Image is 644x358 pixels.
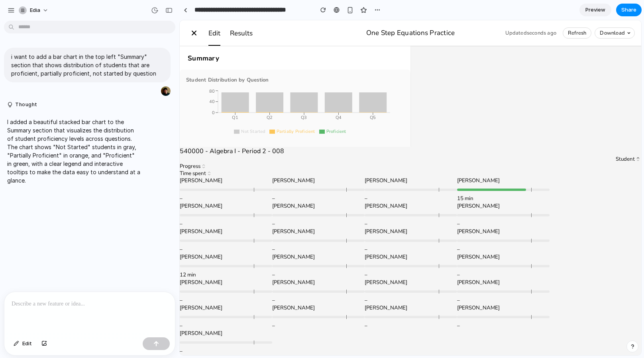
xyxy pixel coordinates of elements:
[277,182,370,207] button: [PERSON_NAME]–
[30,6,40,14] span: Edia
[185,302,220,309] div: –
[87,94,93,100] tspan: Q2
[190,94,196,100] tspan: Q5
[185,251,220,258] div: –
[185,259,277,284] button: [PERSON_NAME]–
[455,136,461,142] img: asc
[415,7,455,18] button: Downloadcaret
[185,233,277,240] div: [PERSON_NAME]
[277,157,370,164] div: [PERSON_NAME]
[185,276,220,284] div: –
[92,284,185,309] button: [PERSON_NAME]–
[277,208,370,233] button: [PERSON_NAME]–
[92,276,128,284] div: –
[26,150,33,156] img: sort
[61,108,85,114] span: Not Started
[185,284,277,291] div: [PERSON_NAME]
[54,109,60,114] svg: Not Started legend icon
[22,340,32,348] span: Edit
[277,259,370,266] div: [PERSON_NAME]
[185,182,277,189] div: [PERSON_NAME]
[90,109,95,114] svg: Partially Proficient legend icon
[16,4,53,17] button: Edia
[156,94,162,100] tspan: Q4
[185,284,277,309] button: [PERSON_NAME]–
[579,4,611,16] a: Preview
[92,182,185,207] button: [PERSON_NAME]–
[147,108,167,114] span: Proficient
[347,9,377,16] span: seconds ago
[187,8,275,18] div: One Step Equations Practice
[277,175,312,182] div: 15 min
[92,200,128,207] div: –
[7,118,140,185] p: I added a beautiful stacked bar chart to the Summary section that visualizes the distribution of ...
[277,284,370,291] div: [PERSON_NAME]
[92,259,185,266] div: [PERSON_NAME]
[185,233,277,258] button: [PERSON_NAME]–
[6,56,224,64] div: Student Distribution by Question
[185,157,277,182] button: [PERSON_NAME]–
[92,233,185,258] button: [PERSON_NAME]–
[92,208,185,233] button: [PERSON_NAME]–
[436,135,461,142] button: Studentasc
[92,208,185,215] div: [PERSON_NAME]
[277,226,312,233] div: –
[277,157,370,182] button: [PERSON_NAME]15 min
[92,226,128,233] div: –
[32,89,35,95] tspan: 0
[185,259,277,266] div: [PERSON_NAME]
[436,135,455,142] div: Student
[585,6,605,14] span: Preview
[415,7,455,18] div: Download
[326,9,377,17] button: Updatedseconds ago
[326,9,347,16] span: Updated
[383,7,412,18] button: Refresh
[185,182,277,207] button: [PERSON_NAME]–
[10,337,36,350] button: Edit
[92,182,185,189] div: [PERSON_NAME]
[621,6,636,14] span: Share
[92,157,185,182] button: [PERSON_NAME]–
[277,182,370,189] div: [PERSON_NAME]
[185,175,220,182] div: –
[277,284,370,309] button: [PERSON_NAME]–
[185,200,220,207] div: –
[185,226,220,233] div: –
[97,108,135,114] span: Partially Proficient
[277,259,370,284] button: [PERSON_NAME]–
[92,251,128,258] div: –
[277,251,312,258] div: –
[121,94,127,100] tspan: Q3
[92,175,128,182] div: –
[92,157,185,164] div: [PERSON_NAME]
[277,302,312,309] div: –
[11,53,163,78] p: i want to add a bar chart in the top left "Summary" section that shows distribution of students t...
[277,200,312,207] div: –
[52,94,58,100] tspan: Q1
[277,233,370,240] div: [PERSON_NAME]
[185,157,277,164] div: [PERSON_NAME]
[139,109,145,114] svg: Proficient legend icon
[92,233,185,240] div: [PERSON_NAME]
[277,233,370,258] button: [PERSON_NAME]–
[21,143,27,149] img: sort
[446,10,452,16] img: caret
[92,302,128,309] div: –
[185,208,277,215] div: [PERSON_NAME]
[616,4,642,16] button: Share
[185,208,277,233] button: [PERSON_NAME]–
[92,259,185,284] button: [PERSON_NAME]–
[277,276,312,284] div: –
[10,8,19,18] img: close
[29,78,35,84] tspan: 40
[277,208,370,215] div: [PERSON_NAME]
[92,284,185,291] div: [PERSON_NAME]
[29,68,35,74] tspan: 80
